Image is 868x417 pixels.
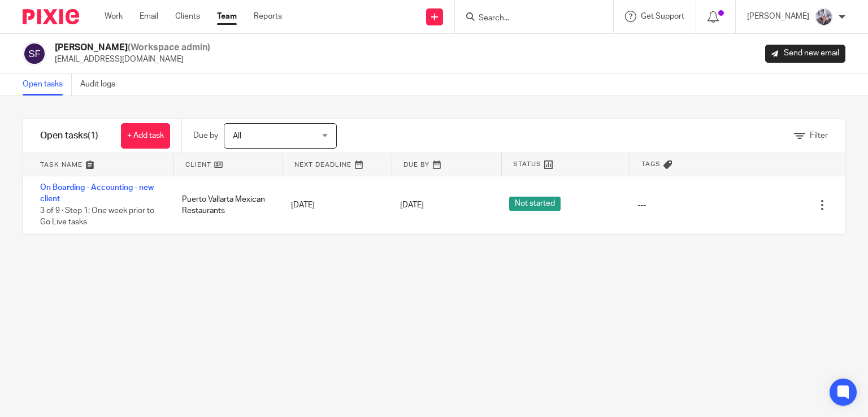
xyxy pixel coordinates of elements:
div: --- [637,199,646,211]
img: Pixie [23,9,79,24]
a: Audit logs [80,73,124,95]
span: 3 of 9 · Step 1: One week prior to Go Live tasks [40,207,154,227]
p: [EMAIL_ADDRESS][DOMAIN_NAME] [55,54,210,65]
a: Email [140,11,158,22]
a: Team [217,11,237,22]
p: [PERSON_NAME] [747,11,809,22]
a: Send new email [765,45,845,63]
a: Clients [175,11,200,22]
a: Reports [254,11,282,22]
a: Work [105,11,123,22]
a: Open tasks [23,73,72,95]
div: [DATE] [280,194,389,216]
input: Search [478,14,579,24]
h2: [PERSON_NAME] [55,42,210,54]
span: [DATE] [400,201,424,209]
a: On Boarding - Accounting - new client [40,184,154,203]
h1: Open tasks [40,130,98,142]
span: Not started [509,197,561,211]
a: + Add task [121,123,170,149]
span: (Workspace admin) [128,43,210,52]
span: (1) [88,131,98,140]
span: Filter [810,132,828,140]
span: Get Support [641,12,684,20]
img: ProfilePhoto.JPG [815,8,833,26]
img: svg%3E [23,42,46,66]
span: Tags [641,159,661,169]
div: Puerto Vallarta Mexican Restaurants [171,188,280,223]
p: Due by [193,130,218,141]
span: All [233,132,241,140]
span: Status [513,159,541,169]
